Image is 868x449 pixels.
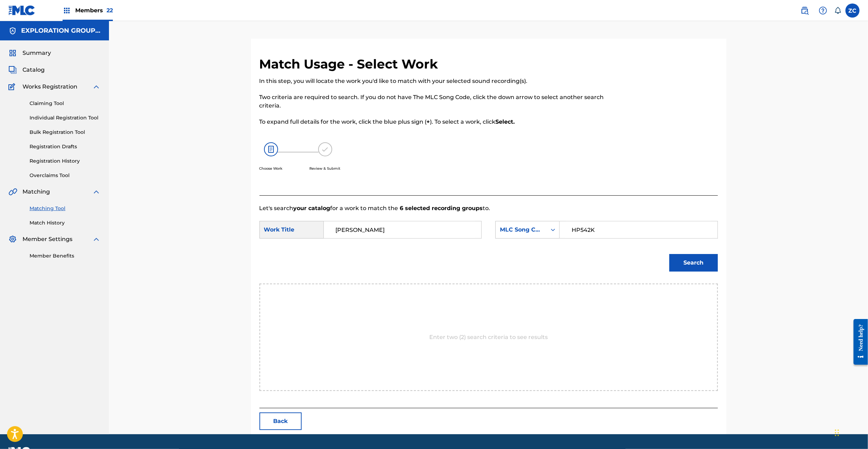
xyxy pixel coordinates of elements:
[92,188,101,196] img: expand
[398,205,483,212] strong: 6 selected recording groups
[92,235,101,243] img: expand
[8,5,36,15] img: MLC Logo
[669,254,718,272] button: Search
[259,56,442,72] h2: Match Usage - Select Work
[30,205,101,212] a: Matching Tool
[294,205,330,212] strong: your catalog
[22,235,72,243] span: Member Settings
[429,333,548,341] p: Enter two (2) search criteria to see results
[819,6,827,15] img: help
[259,93,612,110] p: Two criteria are required to search. If you do not have The MLC Song Code, click the down arrow t...
[22,49,51,57] span: Summary
[259,213,718,284] form: Search Form
[107,7,113,14] span: 22
[259,77,612,85] p: In this step, you will locate the work you'd like to match with your selected sound recording(s).
[8,66,17,74] img: Catalog
[21,27,101,35] h5: EXPLORATION GROUP LLC
[30,172,101,179] a: Overclaims Tool
[500,226,542,234] div: MLC Song Code
[318,142,332,156] img: 173f8e8b57e69610e344.svg
[848,314,868,370] iframe: Resource Center
[259,412,302,430] button: Back
[92,83,101,91] img: expand
[8,49,17,57] img: Summary
[8,235,17,243] img: Member Settings
[8,83,18,91] img: Works Registration
[310,166,341,171] p: Review & Submit
[816,4,830,18] div: Help
[259,204,718,213] p: Let's search for a work to match the to.
[30,157,101,165] a: Registration History
[63,6,71,15] img: Top Rightsholders
[30,252,101,260] a: Member Benefits
[846,4,860,18] div: User Menu
[8,66,45,74] a: CatalogCatalog
[264,142,278,156] img: 26af456c4569493f7445.svg
[496,118,515,125] strong: Select.
[8,27,17,35] img: Accounts
[833,415,868,449] iframe: Chat Widget
[834,7,841,14] div: Notifications
[801,6,809,15] img: search
[30,114,101,122] a: Individual Registration Tool
[30,219,101,227] a: Match History
[835,422,839,443] div: Drag
[30,129,101,136] a: Bulk Registration Tool
[22,83,77,91] span: Works Registration
[75,6,113,14] span: Members
[22,66,45,74] span: Catalog
[8,188,17,196] img: Matching
[259,118,612,126] p: To expand full details for the work, click the blue plus sign ( ). To select a work, click
[30,100,101,107] a: Claiming Tool
[427,118,430,125] strong: +
[259,166,283,171] p: Choose Work
[30,143,101,150] a: Registration Drafts
[22,188,50,196] span: Matching
[8,49,51,57] a: SummarySummary
[798,4,812,18] a: Public Search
